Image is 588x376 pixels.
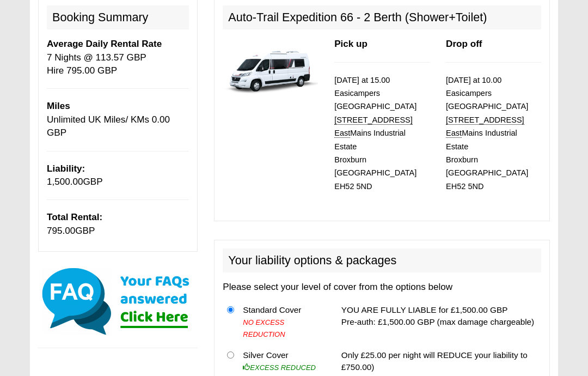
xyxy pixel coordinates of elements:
td: YOU ARE FULLY LIABLE for £1,500.00 GBP Pre-auth: £1,500.00 GBP (max damage chargeable) [337,300,541,345]
img: Click here for our most common FAQs [38,266,198,337]
small: [DATE] at 10.00 Easicampers [GEOGRAPHIC_DATA] Mains Industrial Estate Broxburn [GEOGRAPHIC_DATA] ... [446,76,528,191]
h2: Your liability options & packages [223,248,541,272]
small: [DATE] at 15.00 Easicampers [GEOGRAPHIC_DATA] Mains Industrial Estate Broxburn [GEOGRAPHIC_DATA] ... [334,76,416,191]
i: NO EXCESS REDUCTION [243,318,285,338]
td: Standard Cover [238,300,326,345]
b: Total Rental: [47,212,102,222]
span: 795.00 [47,226,75,236]
b: Liability: [47,163,85,174]
p: GBP [47,162,189,189]
b: Average Daily Rental Rate [47,39,162,49]
i: EXCESS REDUCED [243,363,316,372]
p: Please select your level of cover from the options below [223,281,541,294]
h2: Auto-Trail Expedition 66 - 2 Berth (Shower+Toilet) [223,5,541,29]
img: 339.jpg [223,38,318,99]
b: Miles [47,101,70,111]
b: Drop off [446,39,482,49]
h2: Booking Summary [47,5,189,29]
p: GBP [47,211,189,238]
p: 7 Nights @ 113.57 GBP Hire 795.00 GBP [47,38,189,77]
b: Pick up [334,39,367,49]
span: 1,500.00 [47,177,83,187]
p: Unlimited UK Miles/ KMs 0.00 GBP [47,100,189,140]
